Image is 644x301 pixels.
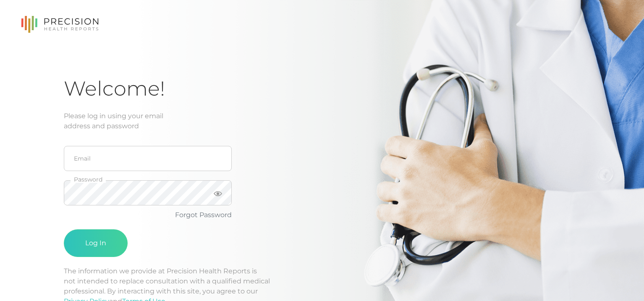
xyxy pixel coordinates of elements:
[175,211,232,219] a: Forgot Password
[64,76,580,101] h1: Welcome!
[64,146,232,171] input: Email
[64,229,128,257] button: Log In
[64,111,580,131] div: Please log in using your email address and password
